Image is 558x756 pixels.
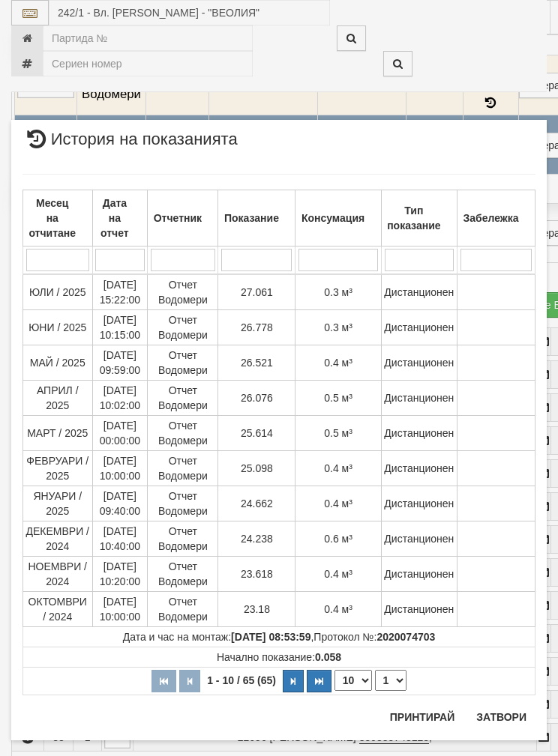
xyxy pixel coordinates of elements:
span: 26.778 [241,321,273,333]
span: Дата и час на монтаж: [123,631,311,643]
b: Отчетник [154,212,202,224]
td: [DATE] 10:20:00 [92,556,148,591]
td: [DATE] 10:15:00 [92,309,148,345]
span: 0.4 м³ [324,568,352,580]
strong: 0.058 [315,651,341,663]
td: Отчет Водомери [148,309,218,345]
td: [DATE] 10:02:00 [92,380,148,415]
td: Отчет Водомери [148,521,218,556]
td: [DATE] 15:22:00 [92,274,148,310]
td: [DATE] 10:00:00 [92,591,148,626]
td: МАЙ / 2025 [23,345,93,380]
span: 0.4 м³ [324,498,352,509]
td: Дистанционен [381,380,457,415]
span: 24.662 [241,498,273,509]
th: Отчетник: No sort applied, activate to apply an ascending sort [148,190,218,246]
td: Отчет Водомери [148,345,218,380]
b: Забележка [463,212,518,224]
td: ЮНИ / 2025 [23,309,93,345]
b: Месец на отчитане [28,197,76,239]
button: Принтирай [381,705,463,729]
span: 23.618 [241,568,273,580]
b: Дата на отчет [100,197,129,239]
span: 0.4 м³ [324,357,352,369]
td: ЯНУАРИ / 2025 [23,486,93,521]
th: Консумация: No sort applied, activate to apply an ascending sort [295,190,381,246]
th: Забележка: No sort applied, activate to apply an ascending sort [457,190,535,246]
td: Отчет Водомери [148,380,218,415]
td: Дистанционен [381,345,457,380]
td: Отчет Водомери [148,274,218,310]
button: Първа страница [151,670,176,692]
span: 0.6 м³ [324,533,352,545]
td: Отчет Водомери [148,591,218,626]
th: Месец на отчитане: No sort applied, activate to apply an ascending sort [23,190,93,246]
th: Тип показание: No sort applied, activate to apply an ascending sort [381,190,457,246]
td: ДЕКЕМВРИ / 2024 [23,521,93,556]
span: 0.4 м³ [324,603,352,615]
td: [DATE] 10:40:00 [92,521,148,556]
td: Отчет Водомери [148,556,218,591]
td: [DATE] 10:00:00 [92,450,148,486]
td: ОКТОМВРИ / 2024 [23,591,93,626]
span: 0.5 м³ [324,427,352,439]
td: , [23,626,535,647]
span: 23.18 [244,603,270,615]
td: Отчет Водомери [148,450,218,486]
td: Дистанционен [381,591,457,626]
td: ЮЛИ / 2025 [23,274,93,310]
span: 0.3 м³ [324,321,352,333]
td: ФЕВРУАРИ / 2025 [23,450,93,486]
span: 26.521 [241,357,273,369]
span: 24.238 [241,533,273,545]
td: Дистанционен [381,415,457,450]
span: 0.3 м³ [324,286,352,298]
span: 0.4 м³ [324,462,352,474]
span: 1 - 10 / 65 (65) [203,674,280,686]
strong: [DATE] 08:53:59 [231,631,310,643]
span: История на показанията [22,131,238,159]
td: Дистанционен [381,556,457,591]
span: Протокол №: [313,631,435,643]
b: Показание [224,212,279,224]
b: Тип показание [387,205,440,232]
td: [DATE] 09:40:00 [92,486,148,521]
td: АПРИЛ / 2025 [23,380,93,415]
button: Затвори [467,705,535,729]
td: Дистанционен [381,274,457,310]
td: Дистанционен [381,486,457,521]
td: [DATE] 09:59:00 [92,345,148,380]
span: 25.614 [241,427,273,439]
button: Последна страница [307,670,331,692]
td: Дистанционен [381,450,457,486]
span: 0.5 м³ [324,392,352,404]
th: Показание: No sort applied, activate to apply an ascending sort [218,190,295,246]
button: Следваща страница [283,670,304,692]
td: Отчет Водомери [148,486,218,521]
select: Страница номер [375,670,406,691]
span: 25.098 [241,462,273,474]
td: НОЕМВРИ / 2024 [23,556,93,591]
td: Отчет Водомери [148,415,218,450]
span: 27.061 [241,286,273,298]
th: Дата на отчет: No sort applied, activate to apply an ascending sort [92,190,148,246]
td: Дистанционен [381,309,457,345]
button: Предишна страница [179,670,200,692]
select: Брой редове на страница [334,670,372,691]
b: Консумация [301,212,364,224]
td: МАРТ / 2025 [23,415,93,450]
span: 26.076 [241,392,273,404]
strong: 2020074703 [376,631,435,643]
span: Начално показание: [217,651,341,663]
td: [DATE] 00:00:00 [92,415,148,450]
td: Дистанционен [381,521,457,556]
